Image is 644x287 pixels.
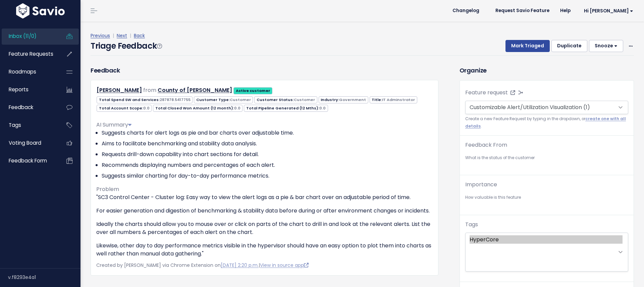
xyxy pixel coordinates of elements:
label: Feature request [465,89,508,97]
span: Customer [230,97,251,102]
a: View in source app [260,262,309,269]
div: v.f8293e4a1 [8,269,80,286]
a: Feedback form [2,153,56,169]
span: Total Spend SW and Services: [97,96,193,103]
a: County of [PERSON_NAME] [158,86,232,94]
a: create one with all details [465,116,626,129]
span: Tags [9,122,21,129]
label: Tags [465,221,478,229]
span: 0.0 [143,105,150,111]
label: Feedback From [465,141,507,149]
strong: Active customer [236,88,270,93]
p: For easier generation and digestion of benchmarking & stability data before during or after envir... [96,207,433,215]
img: logo-white.9d6f32f41409.svg [14,3,66,18]
label: Importance [465,181,497,189]
button: Snooze [589,40,623,52]
span: Reports [9,86,29,93]
a: Feature Requests [2,46,56,62]
a: Inbox (11/0) [2,29,56,44]
a: Help [555,6,576,16]
a: Back [134,32,145,39]
span: Changelog [452,8,479,13]
span: 0.0 [319,105,326,111]
a: Tags [2,117,56,133]
span: Hi [PERSON_NAME] [584,8,633,13]
a: Request Savio Feature [490,6,555,16]
button: Mark Triaged [505,40,550,52]
span: Customer Status: [254,96,317,103]
h4: Triage Feedback [91,40,162,52]
span: Voting Board [9,139,41,146]
span: Total Pipeline Generated (12 Mths): [244,105,328,112]
p: "SC3 Control Center - Cluster log: Easy way to view the alert logs as a pie & bar chart over an a... [96,193,433,201]
span: | [111,32,115,39]
span: Feature Requests [9,50,53,57]
a: Previous [91,32,110,39]
span: Industry: [319,96,368,103]
a: Roadmaps [2,64,56,80]
option: HyperCore [470,235,623,244]
span: Inbox (11/0) [9,33,37,40]
li: Recommends displaying numbers and percentages of each alert. [102,161,433,169]
h3: Organize [460,66,634,75]
span: 0.0 [234,105,240,111]
a: Reports [2,82,56,97]
span: Customer [294,97,315,102]
small: How valuable is this feature [465,194,628,201]
span: Government [339,97,366,102]
li: Suggests charts for alert logs as pie and bar charts over adjustable time. [102,129,433,137]
span: Title: [370,96,417,103]
li: Requests drill-down capability into chart sections for detail. [102,150,433,158]
span: Feedback form [9,157,47,164]
small: Create a new Feature Request by typing in the dropdown, or . [465,115,628,130]
p: Likewise, other day to day performance metrics visible in the hypervisor should have an easy opti... [96,242,433,258]
span: Created by [PERSON_NAME] via Chrome Extension on | [96,262,309,269]
span: Problem [96,185,119,193]
a: Next [117,32,127,39]
a: [PERSON_NAME] [97,86,142,94]
span: Total Account Scope: [97,105,152,112]
a: Voting Board [2,135,56,151]
li: Aims to facilitate benchmarking and stability data analysis. [102,140,433,148]
small: What is the status of the customer [465,154,628,161]
li: Suggests similar charting for day-to-day performance metrics. [102,172,433,180]
a: [DATE] 2:20 p.m. [221,262,259,269]
span: | [128,32,132,39]
span: Feedback [9,104,33,111]
span: Customer Type: [194,96,253,103]
span: Roadmaps [9,68,36,75]
span: 287878.5417755 [160,97,191,102]
h3: Feedback [91,66,120,75]
p: Ideally the charts should allow you to mouse over or click on parts of the chart to drill in and ... [96,220,433,236]
button: Duplicate [551,40,587,52]
span: from [143,86,156,94]
a: Feedback [2,100,56,115]
a: Hi [PERSON_NAME] [576,6,639,16]
span: IT Adminstrator [382,97,415,102]
span: Total Closed Won Amount (12 month): [153,105,243,112]
span: AI Summary [96,121,131,129]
